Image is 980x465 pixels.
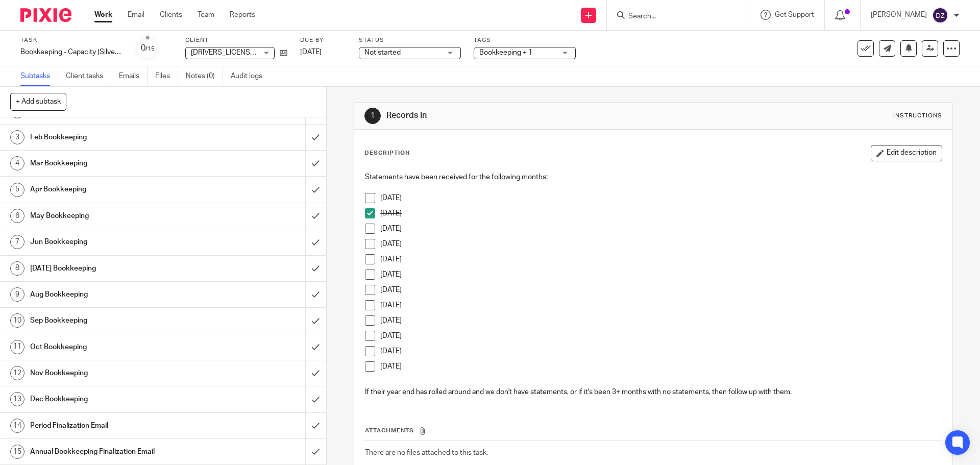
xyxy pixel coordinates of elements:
[380,193,941,203] p: [DATE]
[20,36,122,44] label: Task
[198,10,214,20] a: Team
[10,130,24,144] div: 3
[10,445,24,459] div: 15
[30,365,207,381] h1: Nov Bookkeeping
[160,10,182,20] a: Clients
[20,66,58,86] a: Subtasks
[10,287,24,302] div: 9
[380,361,941,372] p: [DATE]
[627,12,719,21] input: Search
[30,418,207,433] h1: Period Finalization Email
[30,444,207,459] h1: Annual Bookkeeping Finalization Email
[10,392,24,406] div: 13
[775,11,814,18] span: Get Support
[380,254,941,264] p: [DATE]
[30,391,207,407] h1: Dec Bookkeeping
[10,419,24,433] div: 14
[365,172,941,182] p: Statements have been received for the following months:
[380,285,941,295] p: [DATE]
[380,331,941,341] p: [DATE]
[10,366,24,380] div: 12
[10,313,24,328] div: 10
[30,130,207,145] h1: Feb Bookkeeping
[10,235,24,249] div: 7
[932,7,948,23] img: svg%3E
[30,313,207,328] h1: Sep Bookkeeping
[479,49,532,56] span: Bookkeeping + 1
[30,261,207,276] h1: [DATE] Bookkeeping
[231,66,270,86] a: Audit logs
[365,449,488,456] span: There are no files attached to this task.
[893,112,942,120] div: Instructions
[10,183,24,197] div: 5
[185,36,287,44] label: Client
[300,48,322,56] span: [DATE]
[10,156,24,170] div: 4
[186,66,223,86] a: Notes (0)
[20,8,71,22] img: Pixie
[191,49,388,56] span: [DRIVERS_LICENSE_NUMBER] Alberta Inc. ([PERSON_NAME])
[871,10,927,20] p: [PERSON_NAME]
[155,66,178,86] a: Files
[364,49,401,56] span: Not started
[474,36,576,44] label: Tags
[380,300,941,310] p: [DATE]
[364,149,410,157] p: Description
[230,10,255,20] a: Reports
[128,10,144,20] a: Email
[30,287,207,302] h1: Aug Bookkeeping
[30,156,207,171] h1: Mar Bookkeeping
[10,209,24,223] div: 6
[365,387,941,397] p: If their year end has rolled around and we don't have statements, or if it's been 3+ months with ...
[300,36,346,44] label: Due by
[380,239,941,249] p: [DATE]
[30,234,207,250] h1: Jun Bookkeeping
[380,270,941,280] p: [DATE]
[10,93,66,110] button: + Add subtask
[66,66,111,86] a: Client tasks
[145,46,155,52] small: /15
[386,110,675,121] h1: Records In
[359,36,461,44] label: Status
[380,224,941,234] p: [DATE]
[94,10,112,20] a: Work
[141,42,155,54] div: 0
[30,339,207,355] h1: Oct Bookkeeping
[380,346,941,356] p: [DATE]
[30,208,207,224] h1: May Bookkeeping
[119,66,148,86] a: Emails
[20,47,122,57] div: Bookkeeping - Capacity (Silver) - 2025
[10,340,24,354] div: 11
[30,182,207,197] h1: Apr Bookkeeping
[380,315,941,326] p: [DATE]
[380,208,941,218] p: [DATE]
[364,108,381,124] div: 1
[871,145,942,161] button: Edit description
[10,261,24,276] div: 8
[365,428,414,433] span: Attachments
